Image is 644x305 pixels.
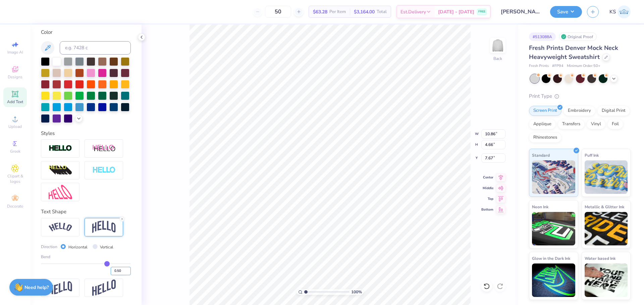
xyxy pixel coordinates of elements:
[607,119,623,129] div: Foil
[532,152,550,159] span: Standard
[491,39,504,52] img: Back
[532,212,575,245] img: Neon Ink
[563,106,595,116] div: Embroidery
[529,133,561,143] div: Rhinestones
[100,244,113,250] label: Vertical
[377,8,387,15] span: Total
[585,160,628,194] img: Puff Ink
[41,244,57,250] span: Direction
[532,263,575,297] img: Glow in the Dark Ink
[609,5,631,18] a: KS
[529,92,631,100] div: Print Type
[49,185,72,199] img: Free Distort
[313,8,327,15] span: $63.28
[597,106,630,116] div: Digital Print
[7,204,23,209] span: Decorate
[41,28,131,36] div: Color
[585,152,599,159] span: Puff Ink
[41,254,50,260] span: Bend
[400,8,426,15] span: Est. Delivery
[493,56,502,62] div: Back
[558,119,585,129] div: Transfers
[481,186,493,190] span: Middle
[585,212,628,245] img: Metallic & Glitter Ink
[585,203,624,210] span: Metallic & Glitter Ink
[92,221,116,233] img: Arch
[585,255,615,262] span: Water based Ink
[8,124,22,129] span: Upload
[496,5,545,18] input: Untitled Design
[92,166,116,174] img: Negative Space
[529,106,561,116] div: Screen Print
[587,119,605,129] div: Vinyl
[49,145,72,152] img: Stroke
[532,203,548,210] span: Neon Ink
[41,130,131,137] div: Styles
[529,32,556,41] div: # 513088A
[481,207,493,212] span: Bottom
[92,280,116,296] img: Rise
[618,5,631,18] img: Kath Sales
[354,8,375,15] span: $3,164.00
[7,99,23,104] span: Add Text
[49,281,72,294] img: Flag
[49,223,72,232] img: Arc
[265,6,291,18] input: – –
[559,32,597,41] div: Original Proof
[550,6,582,18] button: Save
[3,173,27,184] span: Clipart & logos
[24,284,49,291] strong: Need help?
[10,149,20,154] span: Greek
[529,119,556,129] div: Applique
[532,160,575,194] img: Standard
[41,208,131,216] div: Text Shape
[529,44,618,61] span: Fresh Prints Denver Mock Neck Heavyweight Sweatshirt
[567,63,600,69] span: Minimum Order: 50 +
[92,144,116,153] img: Shadow
[532,255,570,262] span: Glow in the Dark Ink
[585,263,628,297] img: Water based Ink
[552,63,563,69] span: # FP94
[478,9,485,14] span: FREE
[438,8,474,15] span: [DATE] - [DATE]
[49,165,72,176] img: 3d Illusion
[609,8,616,16] span: KS
[351,289,362,295] span: 100 %
[68,244,88,250] label: Horizontal
[8,74,22,80] span: Designs
[481,175,493,180] span: Center
[7,50,23,55] span: Image AI
[60,41,131,55] input: e.g. 7428 c
[529,63,549,69] span: Fresh Prints
[481,197,493,201] span: Top
[329,8,346,15] span: Per Item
